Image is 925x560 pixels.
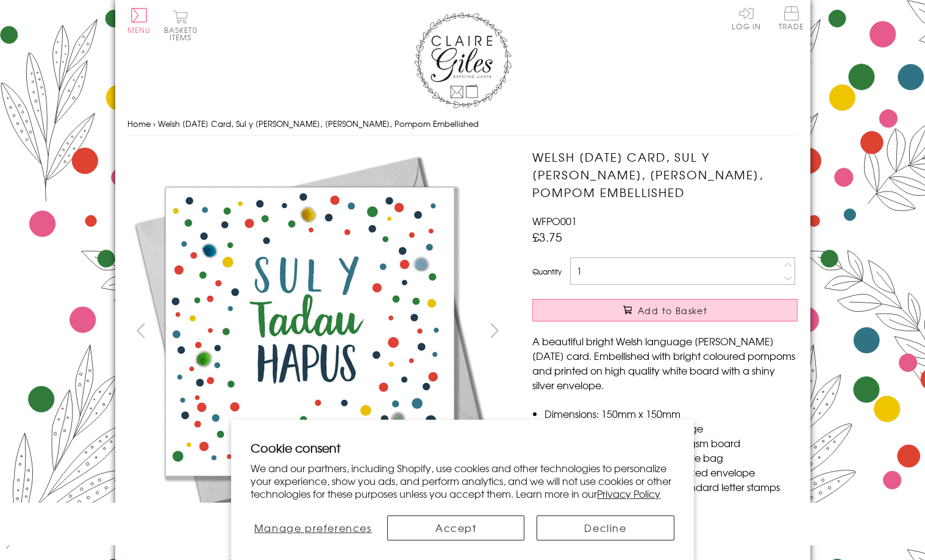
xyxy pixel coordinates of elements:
[532,228,562,245] span: £3.75
[597,486,660,501] a: Privacy Policy
[537,515,674,540] button: Decline
[164,10,198,41] button: Basket0 items
[127,8,151,34] button: Menu
[387,515,524,540] button: Accept
[254,520,372,535] span: Manage preferences
[251,439,674,456] h2: Cookie consent
[127,118,151,129] a: Home
[545,406,798,421] li: Dimensions: 150mm x 150mm
[508,148,874,479] img: Welsh Father's Day Card, Sul y Tadau Hapus, Dotty, Pompom Embellished
[127,317,155,344] button: prev
[251,462,674,500] p: We and our partners, including Shopify, use cookies and other technologies to personalize your ex...
[532,266,562,277] label: Quantity
[170,24,198,43] span: 0 items
[779,6,804,30] span: Trade
[779,6,804,32] a: Trade
[532,148,798,201] h1: Welsh [DATE] Card, Sul y [PERSON_NAME], [PERSON_NAME], Pompom Embellished
[153,118,155,129] span: ›
[158,118,479,129] span: Welsh [DATE] Card, Sul y [PERSON_NAME], [PERSON_NAME], Pompom Embellished
[532,334,798,392] p: A beautiful bright Welsh language [PERSON_NAME] [DATE] card. Embellished with bright coloured pom...
[480,317,508,344] button: next
[127,24,151,35] span: Menu
[127,148,493,514] img: Welsh Father's Day Card, Sul y Tadau Hapus, Dotty, Pompom Embellished
[532,299,798,321] button: Add to Basket
[251,515,375,540] button: Manage preferences
[414,12,512,109] img: Claire Giles Greetings Cards
[732,6,761,30] a: Log In
[638,304,707,317] span: Add to Basket
[127,112,798,137] nav: breadcrumbs
[532,214,577,228] span: WFPO001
